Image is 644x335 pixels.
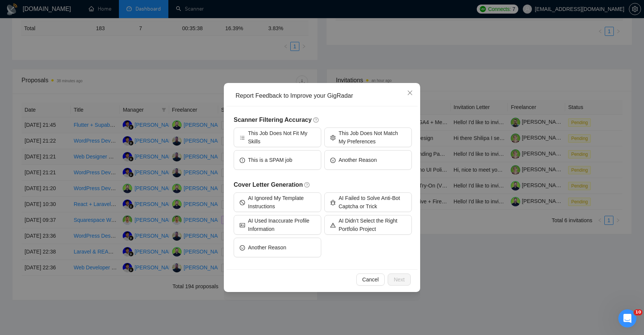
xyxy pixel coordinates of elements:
[248,217,315,233] span: AI Used Inaccurate Profile Information
[248,194,315,211] span: AI Ignored My Template Instructions
[248,243,286,252] span: Another Reason
[313,117,319,123] span: question-circle
[330,199,336,205] span: bug
[407,90,413,96] span: close
[236,92,414,100] div: Report Feedback to Improve your GigRadar
[248,156,292,164] span: This is a SPAM job
[240,222,245,227] span: idcard
[330,157,336,163] span: frown
[400,83,420,103] button: Close
[248,129,315,146] span: This Job Does Not Fit My Skills
[234,238,321,257] button: frownAnother Reason
[324,192,412,212] button: bugAI Failed to Solve Anti-Bot Captcha or Trick
[240,134,245,140] span: bars
[234,180,412,189] h5: Cover Letter Generation
[339,194,406,211] span: AI Failed to Solve Anti-Bot Captcha or Trick
[240,157,245,163] span: exclamation-circle
[339,129,406,146] span: This Job Does Not Match My Preferences
[240,199,245,205] span: stop
[234,150,321,170] button: exclamation-circleThis is a SPAM job
[339,156,377,164] span: Another Reason
[330,134,336,140] span: setting
[388,274,411,286] button: Next
[330,222,336,227] span: warning
[324,215,412,235] button: warningAI Didn’t Select the Right Portfolio Project
[234,115,412,124] h5: Scanner Filtering Accuracy
[324,150,412,170] button: frownAnother Reason
[240,244,245,250] span: frown
[234,192,321,212] button: stopAI Ignored My Template Instructions
[362,275,379,284] span: Cancel
[234,128,321,147] button: barsThis Job Does Not Fit My Skills
[304,182,310,188] span: question-circle
[234,215,321,235] button: idcardAI Used Inaccurate Profile Information
[634,309,642,315] span: 10
[618,309,636,327] iframe: Intercom live chat
[324,128,412,147] button: settingThis Job Does Not Match My Preferences
[339,217,406,233] span: AI Didn’t Select the Right Portfolio Project
[356,274,385,286] button: Cancel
